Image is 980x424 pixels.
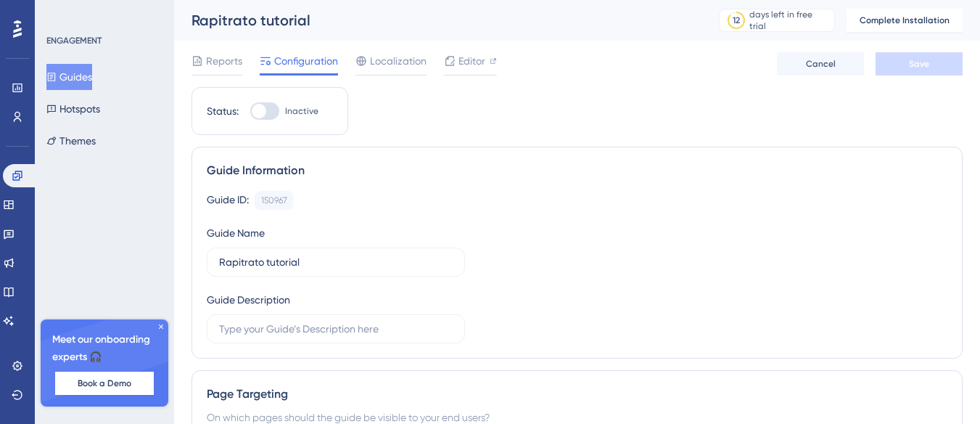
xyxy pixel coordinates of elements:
[46,35,102,46] div: ENGAGEMENT
[46,128,96,154] button: Themes
[207,224,265,242] div: Guide Name
[207,102,239,120] div: Status:
[207,291,290,309] div: Guide Description
[860,15,950,26] span: Complete Installation
[46,96,100,122] button: Hotspots
[733,15,740,26] div: 12
[261,195,287,206] div: 150967
[55,372,154,395] button: Book a Demo
[46,64,92,90] button: Guides
[274,52,338,70] span: Configuration
[207,386,947,403] div: Page Targeting
[192,10,683,30] div: Rapitrato tutorial
[777,52,864,76] button: Cancel
[847,9,963,32] button: Complete Installation
[285,105,318,117] span: Inactive
[219,321,453,337] input: Type your Guide’s Description here
[78,378,131,389] span: Book a Demo
[370,52,427,70] span: Localization
[806,58,836,70] span: Cancel
[52,331,157,366] span: Meet our onboarding experts 🎧
[207,191,249,210] div: Guide ID:
[876,52,963,76] button: Save
[909,58,929,70] span: Save
[207,162,947,179] div: Guide Information
[749,9,830,32] div: days left in free trial
[458,52,485,70] span: Editor
[206,52,242,70] span: Reports
[219,254,453,270] input: Type your Guide’s Name here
